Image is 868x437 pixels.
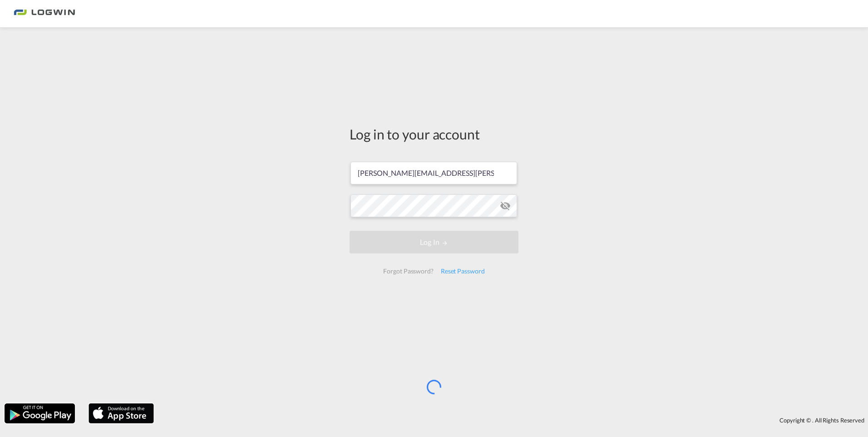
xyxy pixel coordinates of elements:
[14,4,75,24] img: 2761ae10d95411efa20a1f5e0282d2d7.png
[88,402,155,424] img: apple.png
[437,263,488,279] div: Reset Password
[380,263,437,279] div: Forgot Password?
[350,231,518,253] button: LOGIN
[350,124,518,144] div: Log in to your account
[4,402,76,424] img: google.png
[158,412,868,428] div: Copyright © . All Rights Reserved
[350,162,517,184] input: Enter email/phone number
[500,200,511,211] md-icon: icon-eye-off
